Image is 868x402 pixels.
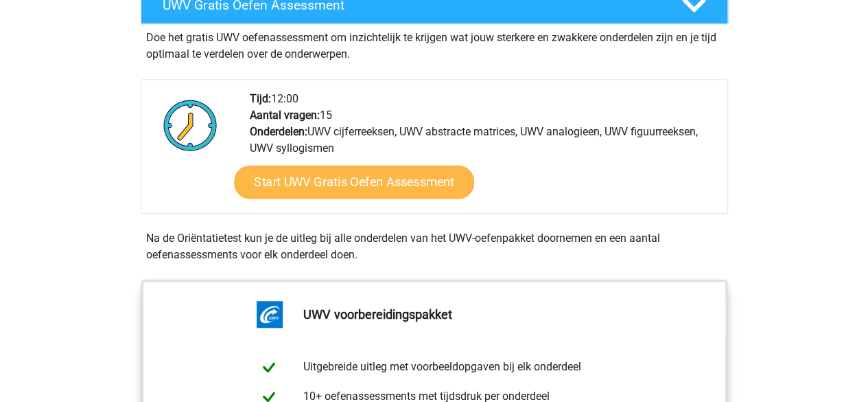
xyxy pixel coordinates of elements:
[141,24,728,63] div: Doe het gratis UWV oefenassessment om inzichtelijk te krijgen wat jouw sterkere en zwakkere onder...
[156,91,225,159] img: Klok
[250,125,307,138] b: Onderdelen:
[250,92,271,105] b: Tijd:
[239,91,727,213] div: 12:00 15 UWV cijferreeksen, UWV abstracte matrices, UWV analogieen, UWV figuurreeksen, UWV syllog...
[141,230,728,263] div: Na de Oriëntatietest kun je de uitleg bij alle onderdelen van het UWV-oefenpakket doornemen en ee...
[234,166,474,199] a: Start UWV Gratis Oefen Assessment
[250,109,320,122] b: Aantal vragen:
